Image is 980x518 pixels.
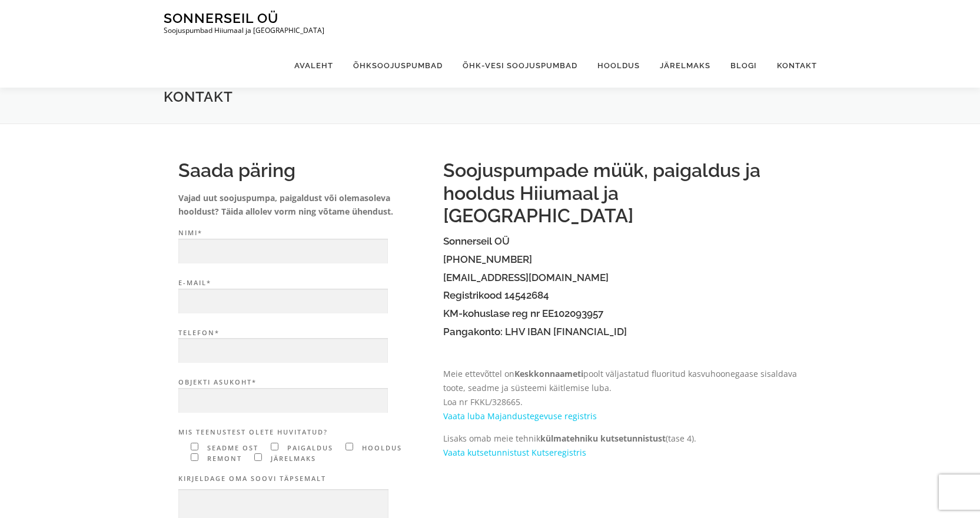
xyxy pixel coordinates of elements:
[443,410,597,422] a: Vaata luba Majandustegevuse registris
[443,272,609,283] a: [EMAIL_ADDRESS][DOMAIN_NAME]
[343,44,453,88] a: Õhksoojuspumbad
[178,192,393,218] strong: Vajad uut soojuspumpa, paigaldust või olemasoleva hooldust? Täida allolev vorm ning võtame ühendust.
[284,44,343,88] a: Avaleht
[178,377,431,413] label: Objekti asukoht*
[443,447,586,458] a: Vaata kutsetunnistust Kutseregistris
[443,367,802,423] p: Meie ettevõttel on poolt väljastatud fluoritud kasvuhoonegaase sisaldava toote, seadme ja süsteem...
[204,443,258,452] span: seadme ost
[767,44,817,88] a: Kontakt
[443,308,802,319] h4: KM-kohuslase reg nr EE102093957
[178,159,431,182] h2: Saada päring
[443,254,802,265] h4: [PHONE_NUMBER]
[443,290,802,301] h4: Registrikood 14542684
[359,443,402,452] span: hooldus
[178,278,431,314] label: E-mail*
[178,289,388,314] input: E-mail*
[178,473,431,484] label: Kirjeldage oma soovi täpsemalt
[443,236,802,247] h4: Sonnerseil OÜ
[453,44,587,88] a: Õhk-vesi soojuspumbad
[443,159,802,227] h2: Soojuspumpade müük, paigaldus ja hooldus Hiiumaal ja [GEOGRAPHIC_DATA]
[443,432,802,460] p: Lisaks omab meie tehnik (tase 4).
[164,26,324,35] p: Soojuspumbad Hiiumaal ja [GEOGRAPHIC_DATA]
[443,326,802,337] h4: Pangakonto: LHV IBAN [FINANCIAL_ID]
[650,44,720,88] a: Järelmaks
[204,454,242,463] span: remont
[178,327,431,364] label: Telefon*
[540,433,666,444] strong: külmatehniku kutsetunnistust
[178,388,388,413] input: Objekti asukoht*
[178,338,388,363] input: Telefon*
[178,228,431,264] label: Nimi*
[514,368,583,379] strong: Keskkonnaameti
[720,44,767,88] a: Blogi
[178,239,388,264] input: Nimi*
[164,10,278,26] a: Sonnerseil OÜ
[178,427,431,438] label: Mis teenustest olete huvitatud?
[268,454,316,463] span: järelmaks
[587,44,650,88] a: Hooldus
[164,88,817,106] h1: Kontakt
[284,443,333,452] span: paigaldus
